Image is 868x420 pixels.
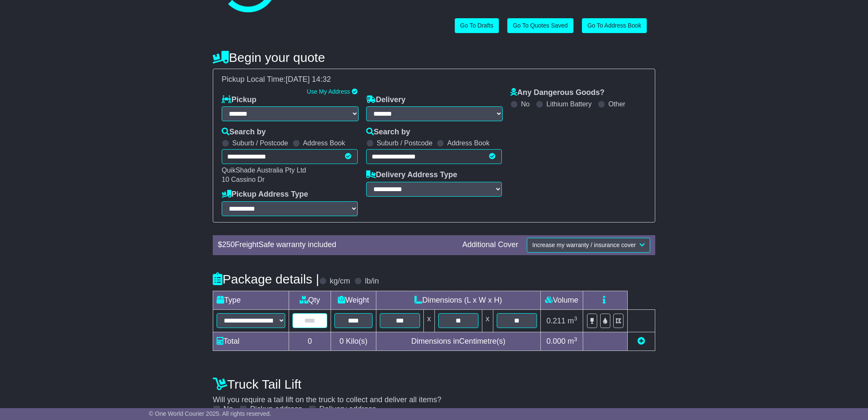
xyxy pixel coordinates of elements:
label: Address Book [447,139,490,147]
label: No [223,405,233,414]
label: Suburb / Postcode [232,139,288,147]
span: m [568,337,577,345]
span: QuikShade Australia Pty Ltd [222,167,306,174]
td: Total [213,332,289,351]
label: Delivery [366,95,406,105]
sup: 3 [574,315,577,322]
td: Dimensions (L x W x H) [376,291,540,309]
div: Pickup Local Time: [217,75,651,84]
a: Go To Address Book [582,18,647,33]
span: Increase my warranty / insurance cover [532,242,636,248]
span: 10 Cassino Dr [222,176,264,183]
a: Go To Drafts [455,18,499,33]
label: Pickup address [250,405,302,414]
label: Search by [366,128,410,137]
span: 250 [222,240,235,249]
button: Increase my warranty / insurance cover [527,238,650,253]
td: x [482,309,493,332]
td: x [423,309,434,332]
td: Kilo(s) [331,332,376,351]
label: Pickup Address Type [222,190,308,199]
span: 0.000 [546,337,565,345]
label: Address Book [303,139,345,147]
h4: Begin your quote [213,50,655,64]
div: Additional Cover [458,240,523,250]
label: No [521,100,529,108]
td: Volume [540,291,583,309]
label: Any Dangerous Goods? [510,88,604,97]
label: lb/in [365,277,379,286]
td: Weight [331,291,376,309]
label: Delivery Address Type [366,170,457,180]
h4: Package details | [213,272,319,286]
td: Qty [289,291,331,309]
span: 0 [339,337,344,345]
div: Will you require a tail lift on the truck to collect and deliver all items? [209,373,659,414]
span: 0.211 [546,317,565,325]
label: Lithium Battery [546,100,592,108]
label: Suburb / Postcode [377,139,433,147]
span: © One World Courier 2025. All rights reserved. [149,410,271,417]
label: Search by [222,128,266,137]
a: Go To Quotes Saved [507,18,573,33]
td: 0 [289,332,331,351]
h4: Truck Tail Lift [213,377,655,391]
label: Pickup [222,95,256,105]
div: $ FreightSafe warranty included [214,240,458,250]
a: Use My Address [307,88,350,95]
sup: 3 [574,336,577,342]
a: Add new item [637,337,645,345]
span: [DATE] 14:32 [286,75,331,83]
label: Delivery address [319,405,376,414]
label: Other [608,100,625,108]
td: Type [213,291,289,309]
label: kg/cm [330,277,350,286]
span: m [568,317,577,325]
td: Dimensions in Centimetre(s) [376,332,540,351]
